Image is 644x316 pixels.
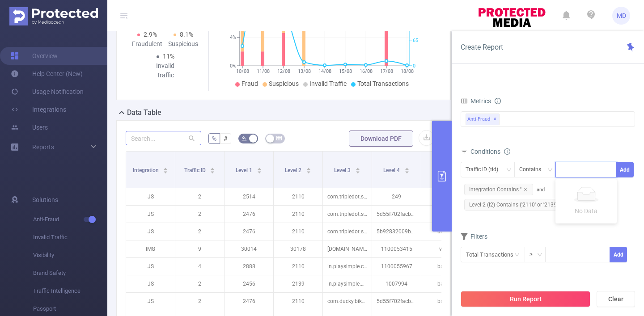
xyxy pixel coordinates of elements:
tspan: 11/08 [256,68,269,74]
tspan: 10/08 [236,68,249,74]
i: icon: close [523,187,528,192]
i: icon: caret-up [404,166,409,169]
p: com.ducky.bikehill3d [323,293,372,310]
p: 30014 [225,240,273,257]
span: Traffic Intelligence [33,282,107,300]
span: Fraud [241,80,258,87]
p: 2 [175,223,224,240]
p: 2110 [274,206,322,223]
p: 2 [175,293,224,310]
p: 2476 [225,223,273,240]
p: No Data [561,206,611,216]
p: 2110 [274,188,322,205]
p: in.playsimple.cryptogram [323,258,372,275]
tspan: 12/08 [277,68,290,74]
div: Fraudulent [129,39,165,49]
p: banner [421,188,470,205]
p: 2888 [225,258,273,275]
span: Invalid Traffic [309,80,347,87]
span: Traffic ID [184,167,207,173]
p: JS [126,258,175,275]
i: icon: table [276,135,282,141]
tspan: 0% [230,63,236,69]
p: 2 [175,188,224,205]
p: banner [421,223,470,240]
p: 1007994 [372,275,421,292]
div: Sort [306,166,311,172]
p: banner [421,206,470,223]
i: icon: caret-up [306,166,311,169]
input: Search... [126,131,201,145]
tspan: 17/08 [380,68,393,74]
span: % [212,135,216,142]
span: Level 2 [285,167,303,173]
p: [DOMAIN_NAME] [323,240,372,257]
i: icon: caret-down [210,170,215,173]
span: Level 4 [383,167,401,173]
p: video [421,240,470,257]
i: icon: caret-up [163,166,168,169]
i: icon: caret-up [257,166,262,169]
p: 2476 [225,206,273,223]
span: Visibility [33,246,107,264]
p: JS [126,275,175,292]
div: Sort [163,166,168,172]
div: Contains [519,162,547,177]
tspan: 4% [230,35,236,41]
span: Suspicious [269,80,299,87]
p: 9 [175,240,224,257]
p: in.playsimple.word_up [323,275,372,292]
tspan: 13/08 [297,68,310,74]
p: 4 [175,258,224,275]
div: Sort [404,166,410,172]
span: Total Transactions [357,80,409,87]
i: icon: info-circle [504,148,510,155]
a: Overview [11,47,58,65]
p: 2110 [274,258,322,275]
button: Download PDF [349,131,413,147]
tspan: 65 [413,38,418,43]
span: Conditions [470,148,510,155]
div: Sort [355,166,360,172]
p: 2 [175,206,224,223]
p: IMG [126,240,175,257]
span: 8.1% [180,31,193,38]
a: Help Center (New) [11,65,83,83]
p: 1100053415 [372,240,421,257]
button: Run Report [461,291,590,307]
span: Level 3 [334,167,352,173]
a: Users [11,118,48,136]
span: Integration [133,167,160,173]
div: Suspicious [165,39,202,49]
span: Level 2 (l2) Contains ('2110' or '2139' ... [464,199,575,211]
p: 2110 [274,293,322,310]
span: Invalid Traffic [33,228,107,246]
p: 2139 [274,275,322,292]
i: icon: caret-down [306,170,311,173]
a: Integrations [11,101,66,118]
tspan: 14/08 [318,68,331,74]
p: 5b92832009b2dd0cfa0a459a [372,223,421,240]
p: com.tripledot.solitairescapes [323,206,372,223]
i: icon: caret-up [355,166,360,169]
p: 2514 [225,188,273,205]
img: Protected Media [9,7,98,25]
div: ≥ [530,247,539,262]
p: 2110 [274,223,322,240]
i: icon: bg-colors [241,135,247,141]
p: JS [126,206,175,223]
span: # [224,135,228,142]
button: Clear [597,291,635,307]
span: Integration Contains '' [464,184,533,195]
tspan: 18/08 [400,68,413,74]
tspan: 16/08 [359,68,372,74]
span: Brand Safety [33,264,107,282]
span: Anti-Fraud [466,114,500,125]
p: JS [126,293,175,310]
p: 1100055967 [372,258,421,275]
i: icon: caret-down [257,170,262,173]
span: Reports [32,143,54,151]
p: banner [421,275,470,292]
p: com.tripledot.solitairescapes [323,223,372,240]
p: banner [421,258,470,275]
